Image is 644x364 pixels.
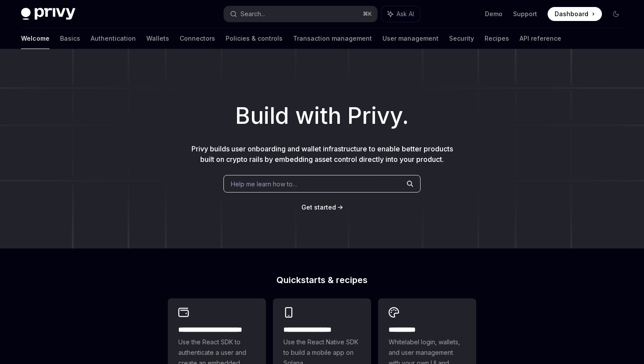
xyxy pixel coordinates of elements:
[91,28,136,49] a: Authentication
[146,28,169,49] a: Wallets
[168,276,476,284] h2: Quickstarts & recipes
[555,10,588,18] span: Dashboard
[180,28,215,49] a: Connectors
[548,7,602,21] a: Dashboard
[485,10,502,18] a: Demo
[301,203,336,211] span: Get started
[513,10,537,18] a: Support
[301,203,336,212] a: Get started
[396,10,414,18] span: Ask AI
[21,8,75,20] img: dark logo
[224,6,377,22] button: Search...⌘K
[293,28,372,49] a: Transaction management
[21,28,50,49] a: Welcome
[226,28,283,49] a: Policies & controls
[485,28,509,49] a: Recipes
[449,28,474,49] a: Security
[520,28,561,49] a: API reference
[382,28,439,49] a: User management
[191,144,453,164] span: Privy builds user onboarding and wallet infrastructure to enable better products built on crypto ...
[241,9,265,19] div: Search...
[231,179,297,189] span: Help me learn how to…
[60,28,80,49] a: Basics
[363,10,372,17] span: ⌘ K
[382,6,420,22] button: Ask AI
[609,7,623,21] button: Toggle dark mode
[14,99,630,133] h1: Build with Privy.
